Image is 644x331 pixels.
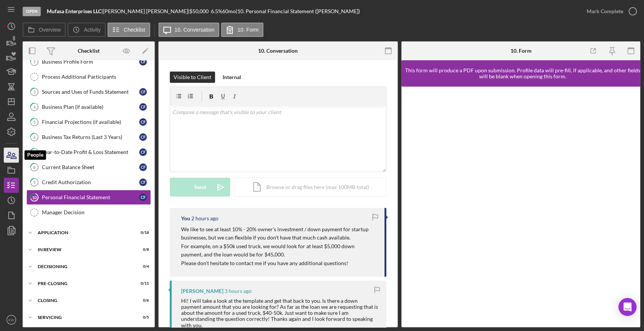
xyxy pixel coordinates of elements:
button: Overview [23,23,66,37]
a: 10Personal Financial StatementCF [26,190,151,205]
tspan: 7 [33,149,36,154]
div: Send [194,178,206,197]
div: Servicing [38,315,130,320]
div: 0 / 8 [135,247,149,252]
time: 2025-09-12 20:57 [224,288,252,294]
div: Pre-Closing [38,281,130,286]
div: In Review [38,247,130,252]
tspan: 8 [33,165,35,169]
div: Hi! I will take a look at the template and get that back to you. Is there a down payment amount t... [181,298,379,328]
p: For example, on a $50k used truck, we would look for at least $5,000 down payment, and the loan w... [181,242,377,259]
div: 0 / 18 [135,230,149,235]
button: Send [170,178,230,197]
tspan: 9 [33,180,36,185]
button: Activity [68,23,105,37]
div: [PERSON_NAME] [181,288,223,294]
tspan: 10 [32,195,37,200]
div: Mark Complete [587,4,623,19]
span: $50,000 [189,8,209,14]
p: Please don't hesitate to contact me if you have any additional questions! [181,259,377,267]
div: Financial Projections (if available) [42,119,139,125]
div: Process Additional Participants [42,74,151,80]
div: Manager Decision [42,209,151,215]
tspan: 5 [33,119,35,124]
div: You [181,215,190,221]
div: C F [139,163,147,171]
div: Internal [223,72,241,83]
div: Personal Financial Statement [42,194,139,200]
div: 0 / 5 [135,315,149,320]
a: 4Business Plan (if available)CF [26,99,151,114]
a: 5Financial Projections (if available)CF [26,114,151,130]
div: C F [139,148,147,156]
div: Closing [38,298,130,303]
div: C F [139,88,147,96]
label: Activity [84,27,100,33]
button: Mark Complete [579,4,640,19]
div: Open [23,7,41,16]
div: Open Intercom Messenger [618,298,636,316]
button: Visible to Client [170,72,215,83]
div: C F [139,118,147,126]
label: 10. Form [237,27,258,33]
a: 6Business Tax Returns (Last 3 Years)CF [26,130,151,145]
a: 2Business Profile FormCF [26,54,151,69]
div: 0 / 6 [135,298,149,303]
div: C F [139,178,147,186]
tspan: 2 [33,59,35,64]
button: Internal [219,72,245,83]
button: KW [4,312,19,327]
iframe: Lenderfit form [409,94,634,320]
a: 8Current Balance SheetCF [26,160,151,175]
button: 10. Form [221,23,263,37]
time: 2025-09-12 21:20 [191,215,218,221]
div: 6.5 % [211,8,222,14]
div: 60 mo [222,8,236,14]
div: 0 / 4 [135,264,149,269]
text: KW [8,318,14,322]
button: Checklist [108,23,150,37]
div: Credit Authorization [42,179,139,185]
div: Year-to-Date Profit & Loss Statement [42,149,139,155]
tspan: 6 [33,134,36,139]
div: Decisioning [38,264,130,269]
b: Mufasa Enterprises LLC [47,8,101,14]
div: 0 / 11 [135,281,149,286]
tspan: 3 [33,89,35,94]
div: C F [139,58,147,66]
div: | [47,8,103,14]
div: Business Tax Returns (Last 3 Years) [42,134,139,140]
div: Visible to Client [174,72,211,83]
div: Business Profile Form [42,59,139,65]
div: C F [139,103,147,111]
div: C F [139,194,147,201]
div: Checklist [78,48,100,54]
div: | 10. Personal Financial Statement ([PERSON_NAME]) [236,8,360,14]
p: We like to see at least 10% - 20% owner's investment / down payment for startup businesses, but w... [181,225,377,242]
div: Business Plan (if available) [42,104,139,110]
label: 10. Conversation [175,27,215,33]
div: Current Balance Sheet [42,164,139,170]
button: 10. Conversation [158,23,220,37]
div: 10. Form [510,48,531,54]
div: This form will produce a PDF upon submission. Profile data will pre-fill, if applicable, and othe... [405,67,641,79]
div: C F [139,133,147,141]
div: Application [38,230,130,235]
a: 9Credit AuthorizationCF [26,175,151,190]
div: Sources and Uses of Funds Statement [42,89,139,95]
a: Manager Decision [26,205,151,220]
div: 10. Conversation [258,48,298,54]
label: Checklist [124,27,145,33]
a: 3Sources and Uses of Funds StatementCF [26,84,151,99]
div: [PERSON_NAME] [PERSON_NAME] | [103,8,189,14]
a: 7Year-to-Date Profit & Loss StatementCF [26,145,151,160]
tspan: 4 [33,104,36,109]
a: Process Additional Participants [26,69,151,84]
label: Overview [39,27,61,33]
